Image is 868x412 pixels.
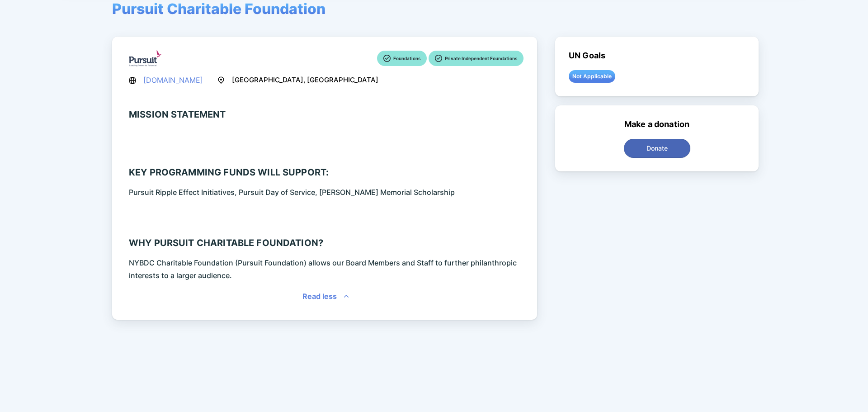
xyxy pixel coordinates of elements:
[129,237,323,248] div: Why Pursuit Charitable Foundation?
[624,139,690,158] button: Donate
[129,167,329,178] div: Key programming funds will support:
[569,50,605,61] div: UN Goals
[129,186,455,199] div: Pursuit Ripple Effect Initiatives, Pursuit Day of Service, [PERSON_NAME] Memorial Scholarship
[646,144,668,153] span: Donate
[129,109,226,120] div: Mission Statement
[445,54,517,62] p: Private Independent Foundations
[129,50,161,66] img: logo.png
[393,54,420,62] p: Foundations
[232,75,378,85] span: [GEOGRAPHIC_DATA], [GEOGRAPHIC_DATA]
[624,119,689,130] div: Make a donation
[569,70,615,83] div: Not Applicable
[129,256,524,282] div: NYBDC Charitable Foundation (Pursuit Foundation) allows our Board Members and Staff to further ph...
[302,290,337,303] div: Read less
[143,76,203,85] a: [DOMAIN_NAME]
